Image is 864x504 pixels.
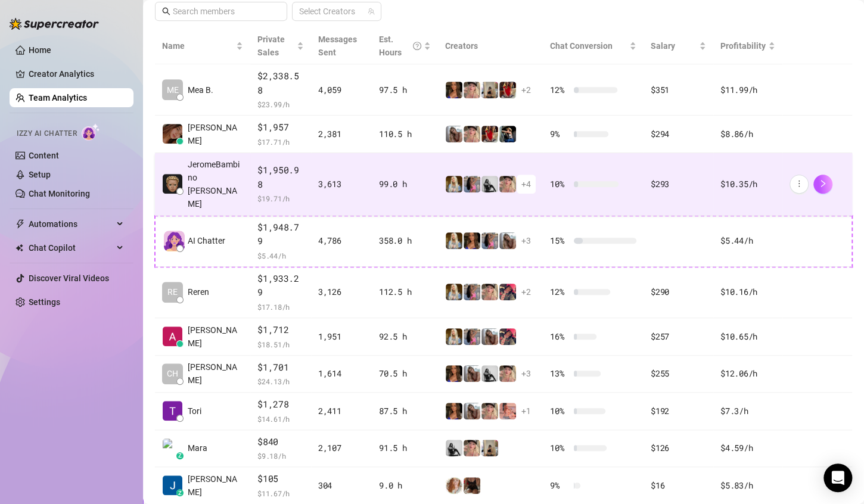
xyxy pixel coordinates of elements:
div: $11.99 /h [720,83,775,97]
span: + 4 [521,178,531,191]
img: Tori [163,401,182,421]
div: $12.06 /h [720,367,775,380]
img: Tyra [464,126,480,142]
img: logo-BBDzfeDw.svg [10,18,99,30]
span: + 2 [521,285,531,298]
a: Team Analytics [29,93,87,102]
span: 10 % [550,405,569,418]
img: Kat [499,232,516,249]
div: 97.5 h [379,83,431,97]
div: 70.5 h [379,367,431,380]
span: $1,950.98 [257,163,304,191]
div: 1,951 [318,330,365,343]
div: 92.5 h [379,330,431,343]
input: Search members [173,5,271,18]
span: Name [162,39,234,52]
span: Reren [188,285,209,298]
img: izzy-ai-chatter-avatar-DDCN_rTZ.svg [164,231,185,251]
div: 87.5 h [379,405,431,418]
img: Bunny [499,284,516,300]
img: Kenzie [446,403,462,419]
img: Danielle [163,124,182,144]
div: 99.0 h [379,178,431,191]
span: RE [167,285,178,298]
img: Kleio [446,328,462,345]
a: Creator Analytics [29,64,124,83]
span: 15 % [550,234,569,247]
span: 10 % [550,178,569,191]
span: $105 [257,472,304,486]
span: 16 % [550,330,569,343]
span: JeromeBambino [PERSON_NAME] [188,158,243,210]
div: z [176,489,184,496]
span: Chat Copilot [29,238,113,257]
span: team [368,8,375,15]
span: $ 24.13 /h [257,375,304,387]
img: Kat [464,365,480,382]
div: $5.44 /h [720,234,775,247]
div: 1,614 [318,367,365,380]
span: + 2 [521,83,531,97]
span: Salary [651,41,675,51]
span: [PERSON_NAME] [188,323,243,350]
span: 13 % [550,367,569,380]
span: $2,338.58 [257,69,304,97]
div: $293 [651,178,706,191]
span: Chat Conversion [550,41,613,51]
span: $ 14.61 /h [257,413,304,425]
div: $351 [651,83,706,97]
img: Bunny [499,328,516,345]
span: $ 17.71 /h [257,136,304,148]
div: z [176,452,184,459]
div: 112.5 h [379,285,431,298]
img: Natasha [481,440,498,456]
div: 110.5 h [379,127,431,141]
span: $1,948.79 [257,220,304,248]
div: $290 [651,285,706,298]
div: $16 [651,479,706,492]
span: + 1 [521,405,531,418]
img: Tyra [499,176,516,192]
span: $ 5.44 /h [257,250,304,262]
img: Amy Pond [446,477,462,494]
div: 91.5 h [379,441,431,455]
img: Kota [464,284,480,300]
span: Automations [29,214,113,234]
img: Kat [446,126,462,142]
a: Setup [29,170,51,179]
img: Tyra [499,365,516,382]
span: 10 % [550,441,569,455]
div: $10.65 /h [720,330,775,343]
span: Izzy AI Chatter [17,128,77,139]
span: $1,712 [257,323,304,337]
span: AI Chatter [188,234,225,247]
span: CH [167,367,178,380]
div: 4,059 [318,83,365,97]
div: 9.0 h [379,479,431,492]
span: $1,933.29 [257,272,304,300]
span: $1,278 [257,397,304,412]
img: JeromeBambino E… [163,174,182,194]
span: $ 19.71 /h [257,192,304,204]
span: $1,701 [257,360,304,375]
img: Grace Hunt [481,365,498,382]
span: [PERSON_NAME] [188,360,243,387]
span: thunderbolt [15,219,25,229]
div: $10.16 /h [720,285,775,298]
div: 2,107 [318,441,365,455]
img: Kleio [446,232,462,249]
span: $ 9.18 /h [257,450,304,462]
span: Profitability [720,41,766,51]
div: Est. Hours [379,33,421,59]
img: Kat XXX [499,403,516,419]
div: 2,411 [318,405,365,418]
img: Kota [481,232,498,249]
div: 3,613 [318,178,365,191]
div: $257 [651,330,706,343]
img: Tyra [481,403,498,419]
span: [PERSON_NAME] [188,121,243,147]
span: $ 23.99 /h [257,98,304,110]
img: Tyra [481,284,498,300]
div: 304 [318,479,365,492]
span: Mara [188,441,207,455]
